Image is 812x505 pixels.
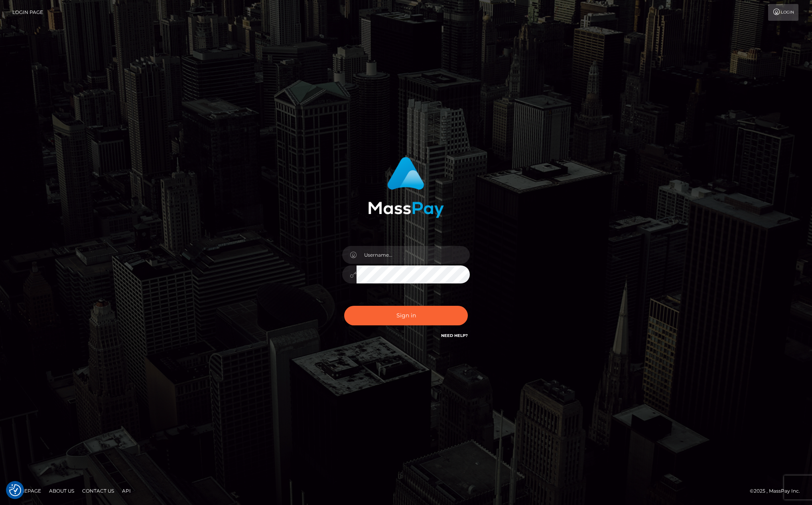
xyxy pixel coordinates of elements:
a: Homepage [9,485,44,497]
button: Sign in [344,306,468,325]
img: MassPay Login [368,157,444,218]
div: © 2025 , MassPay Inc. [750,487,806,495]
a: About Us [46,485,77,497]
a: Login [768,4,798,21]
a: Need Help? [441,333,468,338]
button: Consent Preferences [9,484,21,496]
a: Login Page [12,4,43,21]
a: API [119,485,134,497]
a: Contact Us [79,485,117,497]
input: Username... [357,246,470,264]
img: Revisit consent button [9,484,21,496]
